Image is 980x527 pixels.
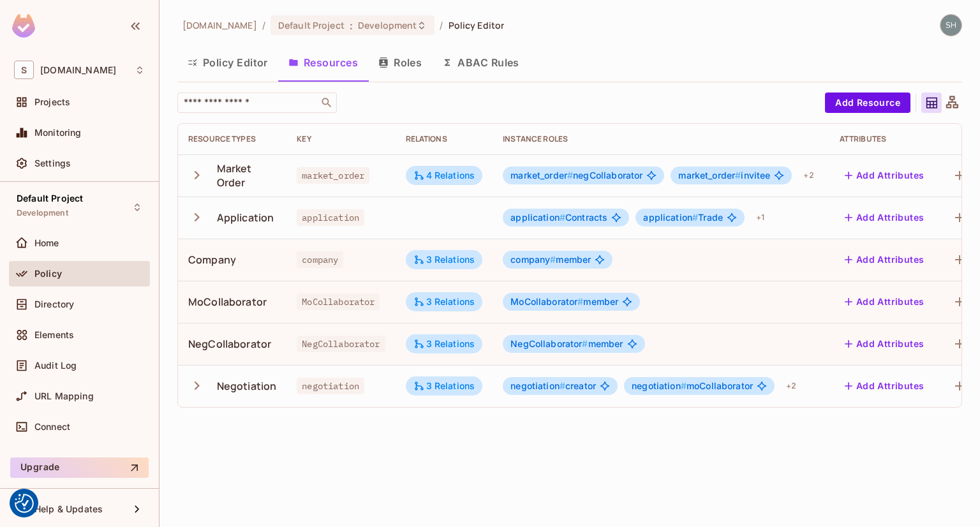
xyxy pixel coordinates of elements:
[217,211,274,225] div: Application
[413,170,475,181] div: 4 Relations
[17,208,68,218] span: Development
[510,297,618,307] span: member
[34,330,74,340] span: Elements
[840,207,930,228] button: Add Attributes
[217,379,277,393] div: Negotiation
[368,47,432,78] button: Roles
[510,170,573,181] span: market_order
[188,295,267,309] div: MoCollaborator
[297,134,385,144] div: Key
[34,360,77,371] span: Audit Log
[840,376,930,396] button: Add Attributes
[34,391,94,401] span: URL Mapping
[15,494,34,513] img: Revisit consent button
[577,296,583,307] span: #
[34,269,62,279] span: Policy
[840,249,930,270] button: Add Attributes
[643,212,698,223] span: application
[825,93,910,113] button: Add Resource
[510,254,556,265] span: company
[840,134,930,144] div: Attributes
[358,19,417,31] span: Development
[14,61,34,79] span: S
[567,170,573,181] span: #
[840,165,930,186] button: Add Attributes
[188,337,271,351] div: NegCollaborator
[297,293,380,310] span: MoCollaborator
[781,376,801,396] div: + 2
[278,19,345,31] span: Default Project
[15,494,34,513] button: Consent Preferences
[34,128,82,138] span: Monitoring
[297,209,364,226] span: application
[12,14,35,38] img: SReyMgAAAABJRU5ErkJggg==
[643,212,723,223] span: Trade
[510,170,642,181] span: negCollaborator
[297,336,385,352] span: NegCollaborator
[413,380,475,392] div: 3 Relations
[632,381,753,391] span: moCollaborator
[681,380,687,391] span: #
[297,167,369,184] span: market_order
[678,170,770,181] span: invitee
[297,251,343,268] span: company
[751,207,769,228] div: + 1
[692,212,698,223] span: #
[550,254,556,265] span: #
[798,165,819,186] div: + 2
[510,338,588,349] span: NegCollaborator
[510,339,623,349] span: member
[582,338,588,349] span: #
[510,212,565,223] span: application
[510,296,583,307] span: MoCollaborator
[34,504,103,514] span: Help & Updates
[510,255,591,265] span: member
[840,334,930,354] button: Add Attributes
[34,238,59,248] span: Home
[510,381,596,391] span: creator
[188,253,236,267] div: Company
[840,292,930,312] button: Add Attributes
[510,212,607,223] span: Contracts
[678,170,741,181] span: market_order
[297,378,364,394] span: negotiation
[632,380,687,391] span: negotiation
[940,15,961,36] img: shyamalan.chemmery@testshipping.com
[262,19,265,31] li: /
[406,134,483,144] div: Relations
[34,299,74,309] span: Directory
[34,158,71,168] span: Settings
[10,457,149,478] button: Upgrade
[413,254,475,265] div: 3 Relations
[349,20,353,31] span: :
[34,97,70,107] span: Projects
[413,296,475,308] div: 3 Relations
[188,134,276,144] div: Resource Types
[735,170,741,181] span: #
[278,47,368,78] button: Resources
[449,19,505,31] span: Policy Editor
[432,47,530,78] button: ABAC Rules
[182,19,257,31] span: the active workspace
[34,422,70,432] span: Connect
[560,380,565,391] span: #
[560,212,565,223] span: #
[503,134,819,144] div: Instance roles
[440,19,443,31] li: /
[177,47,278,78] button: Policy Editor
[510,380,565,391] span: negotiation
[17,193,83,204] span: Default Project
[413,338,475,350] div: 3 Relations
[40,65,116,75] span: Workspace: sea.live
[217,161,277,189] div: Market Order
